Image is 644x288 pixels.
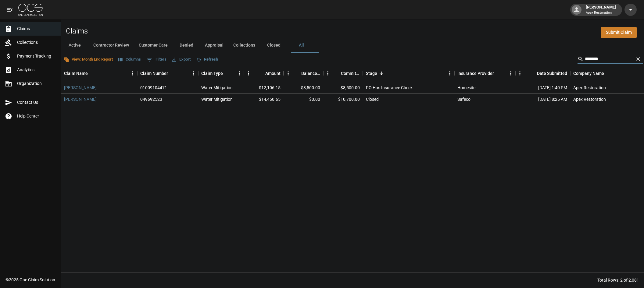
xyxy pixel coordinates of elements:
div: Amount [244,65,284,82]
button: Sort [88,69,96,78]
div: PO Has Insurance Check [366,85,413,91]
div: $8,500.00 [284,82,323,94]
button: Menu [128,69,137,78]
button: Menu [515,69,524,78]
div: Total Rows: 2 of 2,081 [597,277,639,283]
div: Claim Type [198,65,244,82]
div: [DATE] 8:25 AM [515,94,570,105]
div: Date Submitted [537,65,567,82]
div: 01009104471 [140,85,167,91]
div: $8,500.00 [323,82,363,94]
div: Amount [265,65,281,82]
button: Denied [173,38,200,53]
div: $10,700.00 [323,94,363,105]
h2: Claims [66,27,88,36]
button: Contractor Review [88,38,134,53]
button: All [288,38,315,53]
div: Claim Number [140,65,168,82]
div: $14,450.65 [244,94,284,105]
button: Export [170,55,192,64]
div: Committed Amount [341,65,360,82]
div: $12,106.15 [244,82,284,94]
div: Homesite [457,85,475,91]
button: Sort [168,69,177,78]
div: Water Mitigation [201,96,233,102]
button: open drawer [4,4,16,16]
div: [PERSON_NAME] [583,4,618,15]
div: Date Submitted [515,65,570,82]
button: Sort [257,69,265,78]
span: Claims [17,26,56,32]
div: Stage [363,65,454,82]
div: Insurance Provider [454,65,515,82]
button: Menu [244,69,253,78]
button: Clear [634,54,643,64]
div: Claim Name [61,65,137,82]
a: [PERSON_NAME] [64,96,97,102]
div: Closed [366,96,379,102]
span: Help Center [17,113,56,119]
span: Contact Us [17,99,56,106]
button: Menu [445,69,454,78]
div: Balance Due [284,65,323,82]
span: Analytics [17,67,56,73]
button: View: Month End Report [62,55,114,64]
button: Customer Care [134,38,173,53]
span: Collections [17,39,56,46]
div: Water Mitigation [201,85,233,91]
span: Organization [17,80,56,87]
button: Sort [377,69,386,78]
div: Claim Type [201,65,223,82]
a: [PERSON_NAME] [64,85,97,91]
button: Menu [189,69,198,78]
button: Menu [506,69,515,78]
div: © 2025 One Claim Solution [5,277,55,283]
div: 049692523 [140,96,162,102]
div: Apex Restoration [573,96,606,102]
button: Sort [604,69,613,78]
button: Menu [235,69,244,78]
img: ocs-logo-white-transparent.png [18,4,43,16]
div: Claim Number [137,65,198,82]
button: Sort [293,69,301,78]
button: Collections [228,38,260,53]
button: Sort [528,69,537,78]
div: $0.00 [284,94,323,105]
button: Appraisal [200,38,228,53]
div: Committed Amount [323,65,363,82]
div: [DATE] 1:40 PM [515,82,570,94]
button: Closed [260,38,288,53]
button: Refresh [195,55,220,64]
button: Show filters [145,55,168,65]
div: Insurance Provider [457,65,494,82]
div: dynamic tabs [61,38,644,53]
span: Payment Tracking [17,53,56,59]
a: Submit Claim [601,27,637,38]
div: Apex Restoration [573,85,606,91]
div: Safeco [457,96,470,102]
button: Sort [494,69,503,78]
button: Menu [284,69,293,78]
div: Claim Name [64,65,88,82]
button: Select columns [117,55,142,64]
p: Apex Restoration [586,10,616,16]
button: Menu [323,69,332,78]
button: Active [61,38,88,53]
div: Search [578,54,643,65]
div: Balance Due [301,65,320,82]
button: Sort [332,69,341,78]
button: Sort [223,69,231,78]
div: Company Name [573,65,604,82]
div: Stage [366,65,377,82]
